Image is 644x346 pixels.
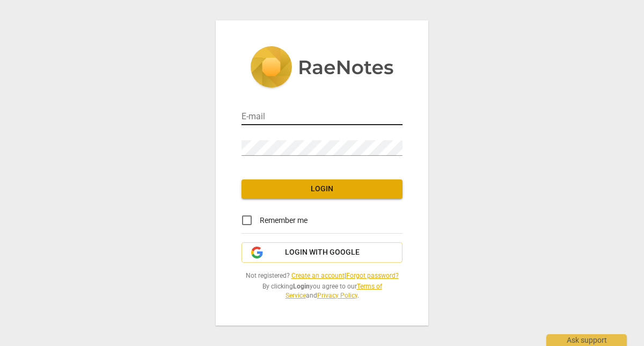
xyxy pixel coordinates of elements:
a: Terms of Service [286,283,382,299]
span: Remember me [260,215,308,226]
span: Not registered? | [241,271,402,280]
a: Create an account [291,272,345,279]
b: Login [293,283,310,290]
span: By clicking you agree to our and . [241,282,402,300]
a: Forgot password? [346,272,399,279]
a: Privacy Policy [317,292,357,299]
button: Login with Google [241,242,402,263]
img: 5ac2273c67554f335776073100b6d88f.svg [250,46,394,90]
span: Login [250,184,394,194]
span: Login with Google [285,247,360,258]
div: Ask support [546,334,627,346]
button: Login [241,179,402,199]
